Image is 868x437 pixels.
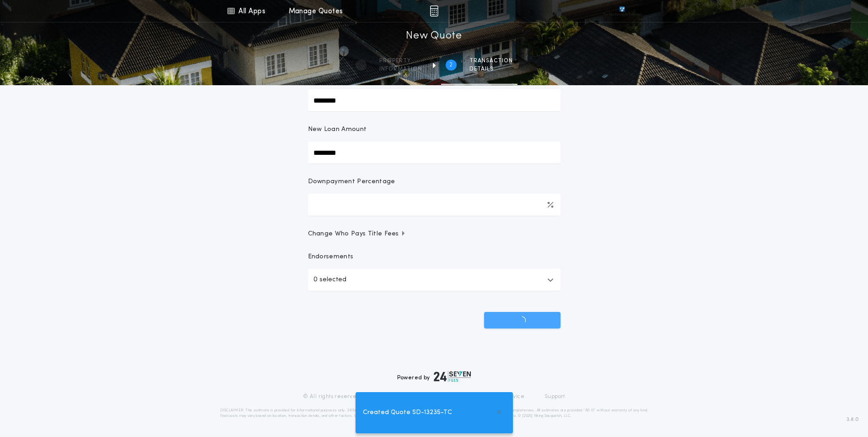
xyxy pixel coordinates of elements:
p: 0 selected [313,274,346,285]
p: New Loan Amount [308,125,367,134]
img: img [430,5,438,16]
span: Transaction [469,57,513,65]
span: information [379,66,422,73]
h2: 2 [449,61,453,69]
img: vs-icon [603,6,641,16]
input: Downpayment Percentage [308,194,561,216]
h1: New Quote [406,29,462,44]
span: Property [379,57,422,65]
div: Powered by [397,371,471,382]
img: logo [434,371,471,382]
p: Endorsements [308,252,561,262]
button: Change Who Pays Title Fees [308,229,561,239]
input: Sale Price [308,89,561,111]
button: 0 selected [308,269,561,291]
span: Created Quote SD-13235-TC [363,408,452,418]
span: Change Who Pays Title Fees [308,229,406,239]
p: Downpayment Percentage [308,177,395,186]
input: New Loan Amount [308,142,561,164]
span: details [469,66,513,73]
